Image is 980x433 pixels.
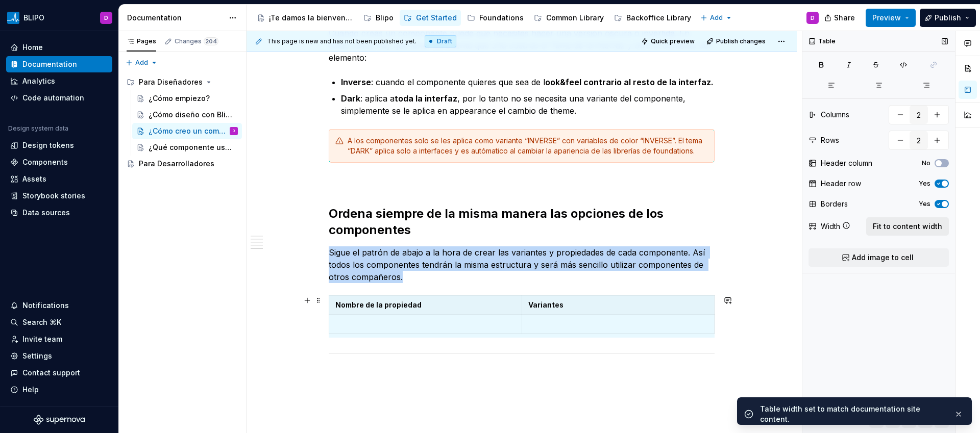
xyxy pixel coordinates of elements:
a: ¿Cómo empiezo? [132,90,242,107]
div: D [104,14,108,22]
div: Analytics [22,76,55,86]
button: Quick preview [638,34,699,48]
div: Components [22,157,68,167]
a: Invite team [6,331,112,347]
div: A los componentes solo se les aplica como variante “INVERSE” con variables de color “INVERSE”. El... [348,136,708,156]
div: Columns [821,110,849,120]
a: Foundations [463,10,528,26]
span: Add [710,14,723,22]
a: Get Started [400,10,461,26]
div: Changes [175,37,218,45]
button: Fit to content width [866,217,949,236]
div: Header row [821,179,861,189]
div: Header column [821,158,872,168]
div: Para Desarrolladores [139,159,214,169]
div: Para Diseñadores [139,77,203,87]
div: BLIPO [23,13,44,23]
span: Draft [437,37,452,45]
h2: Ordena siempre de la misma manera las opciones de los componentes [329,206,715,238]
button: Publish changes [703,34,770,48]
div: ¡Te damos la bienvenida a Blipo! [269,13,353,23]
a: Storybook stories [6,188,112,204]
div: Documentation [127,13,224,23]
p: : aplica a , por lo tanto no se necesita una variante del componente, simplemente se le aplica en... [341,92,715,117]
div: Assets [22,174,46,184]
img: 45309493-d480-4fb3-9f86-8e3098b627c9.png [7,12,19,24]
a: Para Desarrolladores [122,156,242,172]
svg: Supernova Logo [34,415,85,425]
a: Common Library [530,10,608,26]
div: Blipo [376,13,394,23]
span: This page is new and has not been published yet. [267,37,416,45]
div: Width [821,221,840,232]
div: Design system data [8,124,68,133]
a: Analytics [6,73,112,89]
a: ¿Cómo creo un componente?D [132,123,242,139]
button: Preview [866,9,916,27]
div: Page tree [253,8,695,28]
strong: Dark [341,93,360,104]
label: Yes [919,200,930,208]
p: Variantes [528,300,708,310]
div: Page tree [122,74,242,172]
div: Code automation [22,93,84,103]
button: BLIPOD [2,7,116,29]
button: Share [819,9,862,27]
div: Data sources [22,208,70,218]
label: No [922,159,930,167]
a: Settings [6,348,112,364]
div: Get Started [416,13,457,23]
div: Rows [821,135,839,145]
button: Add [122,56,161,70]
div: Documentation [22,59,77,69]
div: Search ⌘K [22,317,61,327]
p: Nombre de la propiedad [335,300,516,310]
div: Help [22,385,39,395]
div: ¿Cómo empiezo? [149,93,210,104]
p: : cuando el componente quieres que sea de l [341,76,715,88]
div: Pages [127,37,156,45]
a: Components [6,154,112,170]
span: Add [135,59,148,67]
div: Contact support [22,368,80,378]
button: Notifications [6,297,112,314]
div: Table width set to match documentation site content. [760,404,946,424]
span: Fit to content width [873,221,942,232]
span: Publish [935,13,961,23]
div: D [233,126,235,136]
a: Home [6,39,112,56]
div: Home [22,42,43,53]
button: Contact support [6,365,112,381]
span: Quick preview [651,37,695,45]
button: Add [697,11,736,25]
strong: Inverse [341,77,371,87]
div: ¿Cómo diseño con Blipo? [149,110,233,120]
div: Foundations [479,13,524,23]
a: Code automation [6,90,112,106]
div: Invite team [22,334,62,344]
div: Design tokens [22,140,74,150]
span: Add image to cell [852,252,914,263]
strong: toda la interfaz [395,93,457,104]
a: Assets [6,171,112,187]
div: ¿Qué componente uso? [149,142,233,152]
a: ¡Te damos la bienvenida a Blipo! [253,10,357,26]
button: Add image to cell [808,248,949,267]
a: Backoffice Library [610,10,695,26]
div: Notifications [22,300,69,311]
div: Backoffice Library [626,13,691,23]
strong: ook&feel contrario al resto de la interfaz. [545,77,714,87]
label: Yes [919,180,930,188]
span: 204 [204,37,218,45]
a: Design tokens [6,137,112,154]
a: ¿Cómo diseño con Blipo? [132,107,242,123]
div: Storybook stories [22,191,85,201]
p: Sigue el patrón de abajo a la hora de crear las variantes y propiedades de cada componente. Así t... [329,246,715,283]
div: Common Library [546,13,604,23]
div: ¿Cómo creo un componente? [149,126,228,136]
span: Publish changes [716,37,766,45]
button: Publish [920,9,976,27]
a: Blipo [359,10,398,26]
a: Data sources [6,205,112,221]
